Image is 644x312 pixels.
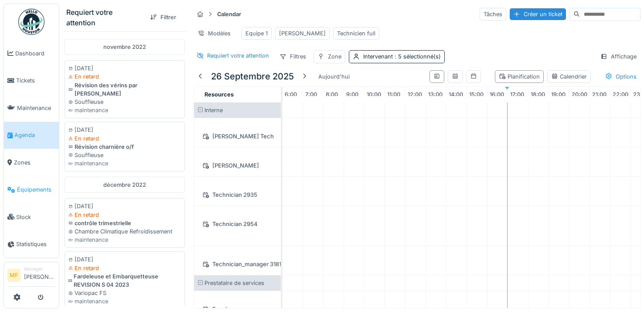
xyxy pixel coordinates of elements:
div: maintenance [68,106,181,114]
div: Technician 2954 [199,219,276,230]
div: [DATE] [68,126,181,134]
div: En retard [68,264,181,272]
span: Équipements [17,185,55,194]
a: Statistiques [4,231,59,258]
a: 18:00 [528,89,547,100]
div: [PERSON_NAME] Tech [199,131,276,142]
a: 11:00 [385,89,402,100]
a: Maintenance [4,94,59,122]
div: Révision charnière o/f [68,143,181,151]
span: Agenda [14,131,55,139]
a: 8:00 [324,89,340,100]
div: Technician_manager 3181 [199,259,276,270]
div: Intervenant [363,52,441,61]
span: Dashboard [15,49,55,58]
a: 14:00 [446,89,465,100]
a: Stock [4,203,59,231]
div: maintenance [68,236,181,244]
strong: Calendar [214,10,245,18]
span: Zones [14,158,55,167]
div: maintenance [68,297,181,305]
a: 16:00 [487,89,506,100]
div: décembre 2022 [65,177,185,193]
a: Zones [4,149,59,176]
div: En retard [68,211,181,219]
div: En retard [68,134,181,143]
a: MF Manager[PERSON_NAME] [7,266,55,287]
span: Stock [16,213,55,221]
div: Tâches [480,8,506,21]
div: Zone [328,52,341,61]
a: 6:00 [283,89,299,100]
a: 21:00 [590,89,609,100]
img: Badge_color-CXgf-gQk.svg [18,9,44,35]
a: 7:00 [303,89,319,100]
span: Prestataire de services [204,280,264,286]
div: contrôle trimestrielle [68,219,181,227]
div: Options [601,70,641,83]
div: Calendrier [551,72,587,81]
div: maintenance [68,159,181,168]
div: Variopac FS [68,289,181,297]
div: Affichage [596,50,641,63]
div: Filtrer [147,11,180,23]
div: Souffleuse [68,98,181,106]
a: 19:00 [549,89,568,100]
span: Statistiques [16,240,55,248]
a: Tickets [4,67,59,95]
div: [PERSON_NAME] [279,29,326,38]
div: Requiert votre attention [66,7,143,28]
a: 13:00 [426,89,445,100]
div: [DATE] [68,64,181,72]
div: Manager [24,266,55,272]
h5: 26 septembre 2025 [211,71,294,82]
div: [DATE] [68,255,181,264]
li: [PERSON_NAME] [24,266,55,285]
a: 10:00 [365,89,383,100]
div: Planification [499,72,540,81]
span: Tickets [16,76,55,85]
span: Interne [204,107,223,113]
div: [PERSON_NAME] [199,160,276,171]
div: Filtres [276,50,310,63]
span: Resources [204,91,234,98]
div: En retard [68,72,181,81]
div: Modèles [194,27,235,40]
a: 20:00 [569,89,589,100]
div: Créer un ticket [510,8,566,20]
div: [DATE] [68,202,181,210]
div: Technicien full [337,29,375,38]
div: Souffleuse [68,151,181,159]
div: Révision des vérins par [PERSON_NAME] [68,81,181,98]
span: Maintenance [17,104,55,112]
a: 12:00 [405,89,424,100]
div: Chambre Climatique Refroidissement [68,227,181,236]
a: Agenda [4,122,59,149]
a: Équipements [4,176,59,204]
a: Dashboard [4,40,59,67]
a: 15:00 [467,89,486,100]
div: Technician 2935 [199,189,276,200]
div: Equipe 1 [245,29,268,38]
div: Requiert votre attention [207,51,269,60]
div: novembre 2022 [65,39,185,55]
a: 9:00 [344,89,361,100]
a: 17:00 [508,89,526,100]
a: 22:00 [610,89,630,100]
span: : 5 sélectionné(s) [393,53,441,60]
li: MF [7,269,20,282]
div: Aujourd'hui [315,71,353,82]
div: Fardeleuse et Embarquetteuse REVISION S 04 2023 [68,272,181,289]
